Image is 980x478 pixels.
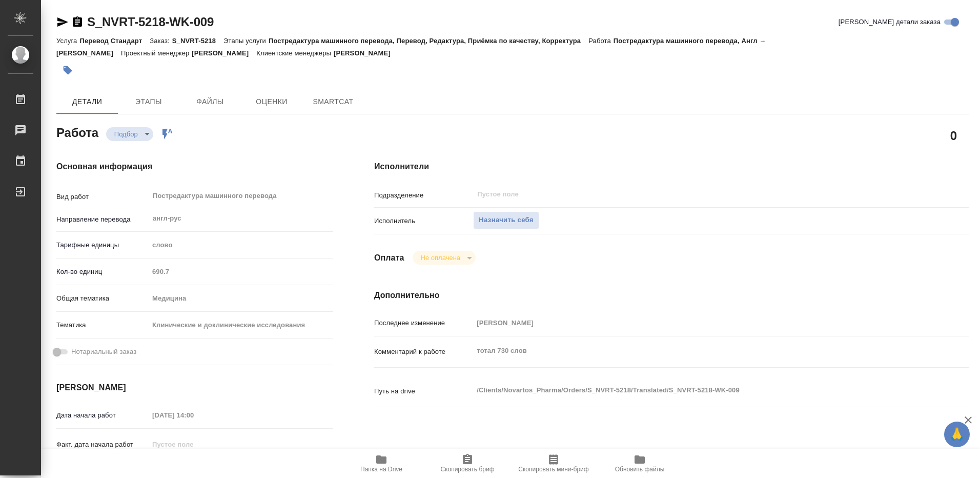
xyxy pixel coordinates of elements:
div: Подбор [413,251,476,265]
input: Пустое поле [149,264,333,279]
span: [PERSON_NAME] детали заказа [839,17,941,27]
p: Направление перевода [56,214,149,225]
button: Добавить тэг [56,59,79,82]
p: Исполнитель [374,216,473,226]
p: Перевод Стандарт [79,37,150,45]
p: Работа [588,37,614,45]
p: Кол-во единиц [56,267,149,277]
p: Заказ: [150,37,172,45]
span: Скопировать бриф [440,466,494,473]
button: Скопировать мини-бриф [511,449,597,478]
p: Последнее изменение [374,318,473,328]
button: Назначить себя [473,211,539,229]
p: Вид работ [56,192,149,202]
button: Папка на Drive [338,449,424,478]
input: Пустое поле [149,408,238,423]
div: слово [149,236,333,254]
span: SmartCat [309,95,358,108]
p: Тематика [56,320,149,330]
textarea: /Clients/Novartos_Pharma/Orders/S_NVRT-5218/Translated/S_NVRT-5218-WK-009 [473,382,919,399]
span: Оценки [247,95,296,108]
p: Комментарий к работе [374,347,473,357]
p: Услуга [56,37,79,45]
p: Подразделение [374,190,473,201]
span: Этапы [124,95,173,108]
p: [PERSON_NAME] [334,49,398,57]
div: Подбор [106,127,153,141]
button: Обновить файлы [597,449,683,478]
button: 🙏 [944,422,970,447]
p: S_NVRT-5218 [172,37,223,45]
p: Дата начала работ [56,410,149,421]
p: Тарифные единицы [56,240,149,250]
div: Клинические и доклинические исследования [149,316,333,334]
p: Факт. дата начала работ [56,440,149,450]
span: Скопировать мини-бриф [518,466,588,473]
button: Скопировать ссылку [71,16,84,28]
span: Назначить себя [479,214,533,226]
p: Общая тематика [56,293,149,304]
h4: [PERSON_NAME] [56,382,333,394]
h2: Работа [56,123,98,141]
p: Путь на drive [374,386,473,396]
h2: 0 [950,127,957,144]
p: Клиентские менеджеры [256,49,334,57]
div: Медицина [149,290,333,307]
span: Детали [63,95,112,108]
button: Скопировать ссылку для ЯМессенджера [56,16,69,28]
p: Проектный менеджер [121,49,192,57]
textarea: тотал 730 слов [473,342,919,360]
p: Этапы услуги [223,37,269,45]
input: Пустое поле [473,315,919,330]
h4: Основная информация [56,161,333,173]
span: Папка на Drive [360,466,402,473]
button: Не оплачена [418,253,463,262]
a: S_NVRT-5218-WK-009 [87,15,214,29]
span: 🙏 [948,424,966,445]
button: Подбор [111,130,141,138]
h4: Дополнительно [374,289,969,302]
p: Постредактура машинного перевода, Перевод, Редактура, Приёмка по качеству, Корректура [269,37,588,45]
button: Скопировать бриф [424,449,511,478]
span: Обновить файлы [615,466,665,473]
h4: Оплата [374,252,404,264]
p: [PERSON_NAME] [192,49,256,57]
h4: Исполнители [374,161,969,173]
input: Пустое поле [149,437,238,452]
span: Файлы [186,95,235,108]
span: Нотариальный заказ [71,347,136,357]
input: Пустое поле [476,188,895,201]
